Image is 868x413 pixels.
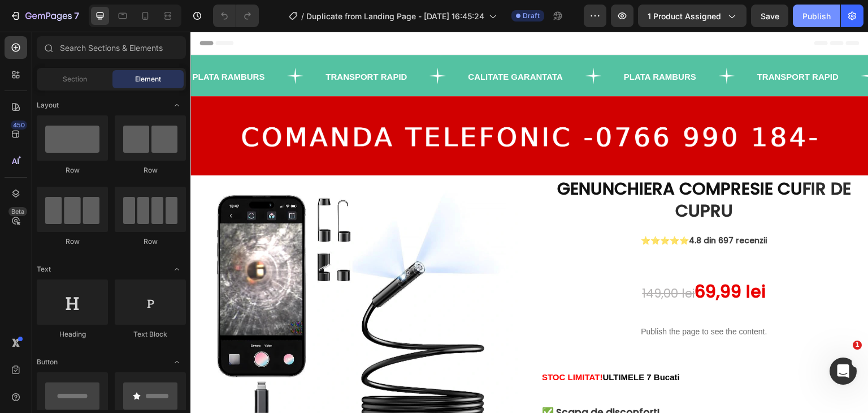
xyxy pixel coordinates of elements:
div: Publish [802,10,831,22]
span: 1 [853,341,862,350]
iframe: Intercom live chat [830,358,857,385]
div: 450 [11,121,27,130]
span: Element [135,74,161,84]
span: Duplicate from Landing Page - [DATE] 16:45:24 [306,10,484,22]
div: Row [115,165,186,175]
input: Search Sections & Elements [37,36,186,59]
span: Button [37,357,58,367]
strong: STOC LIMITAT! [351,341,412,350]
strong: TRANSPORT RAPID [567,40,648,50]
div: Row [37,236,108,247]
iframe: Design area [190,32,868,413]
strong: 69,99 [505,248,552,272]
button: 1 product assigned [638,5,747,27]
button: 7 [5,5,84,27]
strong: lei [556,248,576,272]
h2: GENUNCHIERA COMPRESIE CU [350,145,677,191]
span: Section [63,74,87,84]
strong: PLATA RAMBURS [433,40,506,50]
strong: ⭐⭐⭐⭐⭐ [451,203,499,214]
div: Row [37,165,108,175]
strong: ULTIMELE 7 Bucati [412,341,489,350]
span: Draft [523,11,540,21]
span: Layout [37,100,59,110]
strong: 4.8 din 697 recenzii [499,203,577,214]
button: Save [751,5,788,27]
s: 149,00 lei [452,253,505,270]
div: Undo/Redo [213,5,259,27]
button: Publish [793,5,840,27]
span: / [301,10,304,22]
span: Toggle open [168,96,186,114]
p: 7 [74,9,79,23]
span: Toggle open [168,260,186,278]
span: Save [761,11,779,21]
div: Heading [37,329,108,339]
div: Row [115,236,186,247]
span: Toggle open [168,353,186,371]
p: Publish the page to see the content. [350,294,677,306]
div: Beta [8,207,27,216]
span: 1 product assigned [648,10,721,22]
strong: CALITATE GARANTATA [277,40,372,50]
strong: ✅ Scapa de disconfort! [351,374,469,388]
div: Text Block [115,329,186,339]
strong: FIR DE CUPRU [485,145,661,191]
span: Text [37,264,51,274]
